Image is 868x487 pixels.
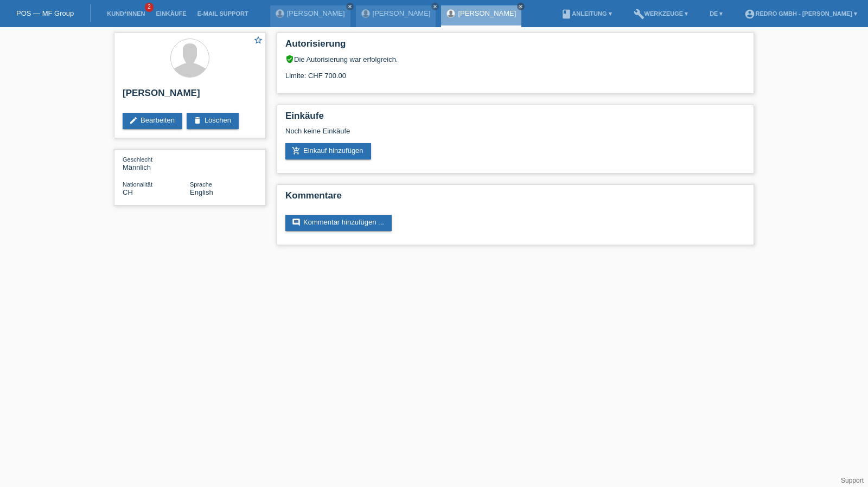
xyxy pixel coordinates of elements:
[101,10,150,17] a: Kund*innen
[123,88,257,104] h2: [PERSON_NAME]
[841,477,864,484] a: Support
[431,3,439,10] a: close
[187,113,239,129] a: deleteLöschen
[123,156,152,163] span: Geschlecht
[739,10,863,17] a: account_circleRedro GmbH - [PERSON_NAME] ▾
[287,9,345,17] a: [PERSON_NAME]
[373,9,431,17] a: [PERSON_NAME]
[193,116,202,125] i: delete
[634,9,644,20] i: build
[292,146,301,155] i: add_shopping_cart
[432,4,438,9] i: close
[253,35,263,47] a: star_border
[704,10,728,17] a: DE ▾
[556,10,617,17] a: bookAnleitung ▾
[123,188,133,196] span: Schweiz
[518,4,524,9] i: close
[190,181,212,188] span: Sprache
[561,9,572,20] i: book
[145,3,154,12] span: 2
[744,9,755,20] i: account_circle
[347,4,353,9] i: close
[285,63,745,80] div: Limite: CHF 700.00
[129,116,138,125] i: edit
[285,111,745,127] h2: Einkäufe
[150,10,192,17] a: Einkäufe
[123,155,190,171] div: Männlich
[285,39,745,55] h2: Autorisierung
[285,215,392,231] a: commentKommentar hinzufügen ...
[285,190,745,207] h2: Kommentare
[190,188,213,196] span: English
[123,181,152,188] span: Nationalität
[285,55,294,63] i: verified_user
[628,10,694,17] a: buildWerkzeuge ▾
[253,35,263,45] i: star_border
[285,55,745,63] div: Die Autorisierung war erfolgreich.
[123,113,182,129] a: editBearbeiten
[16,9,74,17] a: POS — MF Group
[292,218,301,227] i: comment
[285,143,371,159] a: add_shopping_cartEinkauf hinzufügen
[346,3,354,10] a: close
[285,127,745,143] div: Noch keine Einkäufe
[517,3,525,10] a: close
[458,9,516,17] a: [PERSON_NAME]
[192,10,254,17] a: E-Mail Support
